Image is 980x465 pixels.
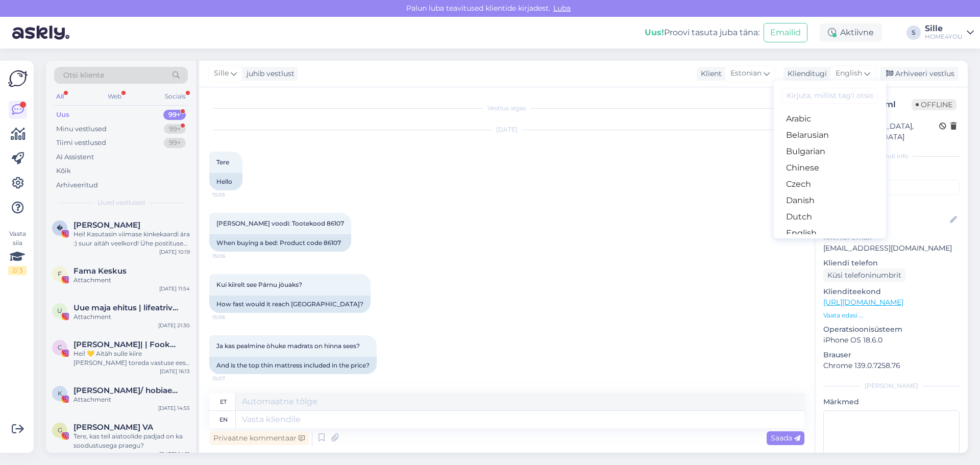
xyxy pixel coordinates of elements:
div: et [220,393,227,410]
div: 2 / 3 [8,266,27,275]
div: juhib vestlust [242,68,295,79]
a: Dutch [774,209,886,225]
input: Lisa nimi [824,214,948,226]
a: Czech [774,176,886,192]
span: 15:06 [212,252,251,260]
div: When buying a bed: Product code 86107 [209,234,351,252]
span: Ja kas pealmine òhuke madrats on hinna sees? [216,342,360,350]
span: 15:05 [212,191,251,199]
span: Cätlin Lage| | Fookuse & tegevuste mentor [73,340,180,349]
span: 15:07 [212,375,251,382]
a: SilleHOME4YOU [925,25,974,41]
b: Uus! [645,28,664,37]
p: Kliendi email [823,232,960,243]
a: [URL][DOMAIN_NAME] [823,298,903,307]
span: Luba [550,4,574,13]
a: Chinese [774,160,886,176]
div: Tiimi vestlused [56,138,106,148]
div: Hei! 💛 Aitäh sulle kiire [PERSON_NAME] toreda vastuse eest :) Panen igatahes pöidlad pihku, et eh... [73,349,190,368]
span: 𝐂𝐀𝐑𝐎𝐋𝐘𝐍 𝐏𝐀𝐉𝐔𝐋𝐀 [73,221,140,230]
div: S [906,26,921,40]
p: [EMAIL_ADDRESS][DOMAIN_NAME] [823,243,960,254]
p: Chrome 139.0.7258.76 [823,360,960,371]
div: Klienditugi [783,68,827,79]
span: Fama Keskus [73,266,127,276]
div: Küsi telefoninumbrit [823,268,905,282]
div: Kõik [56,166,71,176]
img: Askly Logo [8,69,28,88]
span: C [58,344,62,351]
div: [DATE] 16:13 [160,368,190,375]
div: Arhiveeritud [56,180,98,190]
div: [DATE] 14:55 [158,404,190,412]
p: Brauser [823,350,960,360]
div: Proovi tasuta juba täna: [645,27,759,39]
p: Märkmed [823,397,960,407]
div: Attachment [73,276,190,285]
p: Klienditeekond [823,286,960,297]
input: Kirjuta, millist tag'i otsid [782,88,878,104]
div: [DATE] [209,125,804,134]
span: F [58,270,62,278]
span: Estonian [730,68,762,79]
span: Saada [771,433,800,443]
p: Kliendi telefon [823,258,960,268]
div: Sille [925,25,963,33]
div: How fast would it reach [GEOGRAPHIC_DATA]? [209,296,371,313]
div: Socials [163,90,188,103]
div: Web [106,90,124,103]
a: Bulgarian [774,143,886,160]
p: Kliendi tag'id [823,167,960,178]
div: [DATE] 14:51 [159,450,190,458]
div: And is the top thin mattress included in the price? [209,357,377,374]
div: Arhiveeri vestlus [880,67,959,81]
span: Kui kiirelt see Párnu jòuaks? [216,281,302,288]
span: Galina VA [73,423,153,432]
div: 99+ [164,138,186,148]
div: Attachment [73,312,190,322]
div: HOME4YOU [925,33,963,41]
div: 99+ [164,124,186,134]
span: Otsi kliente [63,70,104,81]
div: Aktiivne [820,23,882,42]
span: Tere [216,158,229,166]
span: U [57,307,62,314]
div: Hei! Kasutasin viimase kinkekaardi ära :) suur aitäh veelkord! Ühe postituse teen veel sellele li... [73,230,190,248]
a: Belarusian [774,127,886,143]
p: Operatsioonisüsteem [823,324,960,335]
div: Attachment [73,395,190,404]
input: Lisa tag [823,180,960,195]
div: [DATE] 10:19 [159,248,190,256]
a: Arabic [774,111,886,127]
div: Privaatne kommentaar [209,431,309,445]
span: English [836,68,862,79]
div: [DATE] 21:30 [158,322,190,329]
span: Uued vestlused [97,198,145,207]
div: AI Assistent [56,152,94,162]
div: [PERSON_NAME] [823,381,960,390]
div: [DATE] 11:54 [159,285,190,292]
span: � [57,224,63,232]
span: Kairet Pintman/ hobiaednik🌺 [73,386,180,395]
span: G [58,426,62,434]
div: Tere, kas teil aiatoolide padjad on ka soodustusega praegu? [73,432,190,450]
div: Vestlus algas [209,104,804,113]
div: Minu vestlused [56,124,107,134]
div: Uus [56,110,69,120]
a: English [774,225,886,241]
div: en [219,411,228,428]
span: [PERSON_NAME] voodi: Tootekood 86107 [216,219,344,227]
div: All [54,90,66,103]
div: Vaata siia [8,229,27,275]
div: Kliendi info [823,152,960,161]
div: Klient [697,68,722,79]
span: Sille [214,68,229,79]
span: Uue maja ehitus | lifeatriverside [73,303,180,312]
a: Danish [774,192,886,209]
span: Offline [912,99,957,110]
p: Vaata edasi ... [823,311,960,320]
div: Hello [209,173,242,190]
p: iPhone OS 18.6.0 [823,335,960,346]
p: Kliendi nimi [823,199,960,210]
span: 15:06 [212,313,251,321]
